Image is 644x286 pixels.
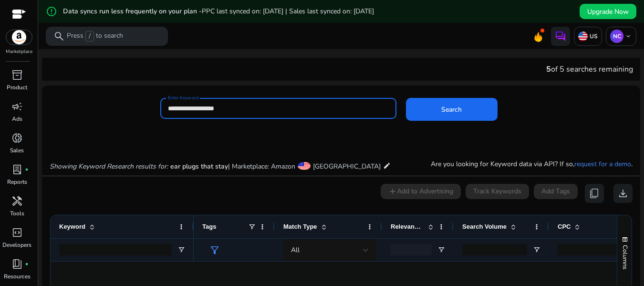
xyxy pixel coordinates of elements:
[25,262,29,266] span: fiber_manual_record
[441,105,462,115] span: Search
[177,246,185,254] button: Open Filter Menu
[6,48,32,55] p: Marketplace
[610,30,623,43] p: NC
[588,32,598,40] p: US
[580,4,636,19] button: Upgrade Now
[291,245,300,254] span: All
[11,164,23,175] span: lab_profile
[168,95,198,101] mat-label: Enter Keyword
[11,227,23,238] span: code_blocks
[170,162,228,171] span: ear plugs that stay
[462,223,507,230] span: Search Volume
[63,8,374,16] h5: Data syncs run less frequently on your plan -
[11,258,23,270] span: book_4
[617,188,629,199] span: download
[10,146,24,155] p: Sales
[624,32,632,40] span: keyboard_arrow_down
[67,31,123,42] p: Press to search
[7,178,27,186] p: Reports
[383,160,391,171] mat-icon: edit
[11,69,23,81] span: inventory_2
[574,159,631,169] a: request for a demo
[313,162,381,171] span: [GEOGRAPHIC_DATA]
[11,195,23,207] span: handyman
[6,30,32,44] img: amazon.svg
[59,223,85,230] span: Keyword
[587,7,629,17] span: Upgrade Now
[46,6,57,17] mat-icon: error_outline
[546,64,551,74] span: 5
[228,162,295,171] span: | Marketplace: Amazon
[53,31,65,42] span: search
[546,64,633,75] div: of 5 searches remaining
[558,244,623,255] input: CPC Filter Input
[59,244,172,255] input: Keyword Filter Input
[578,32,588,41] img: us.svg
[12,115,22,123] p: Ads
[621,245,629,269] span: Columns
[533,246,540,254] button: Open Filter Menu
[391,223,424,230] span: Relevance Score
[406,98,498,121] button: Search
[4,272,31,281] p: Resources
[50,162,168,171] i: Showing Keyword Research results for:
[613,184,633,203] button: download
[431,159,633,169] p: Are you looking for Keyword data via API? If so, .
[558,223,571,230] span: CPC
[11,132,23,144] span: donut_small
[202,7,374,16] span: PPC last synced on: [DATE] | Sales last synced on: [DATE]
[85,31,94,42] span: /
[25,168,29,171] span: fiber_manual_record
[437,246,445,254] button: Open Filter Menu
[283,223,317,230] span: Match Type
[10,209,24,218] p: Tools
[202,223,216,230] span: Tags
[11,101,23,112] span: campaign
[7,83,27,92] p: Product
[2,241,31,249] p: Developers
[462,244,527,255] input: Search Volume Filter Input
[209,244,220,256] span: filter_alt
